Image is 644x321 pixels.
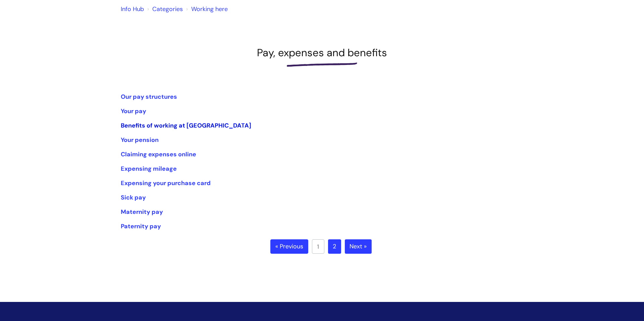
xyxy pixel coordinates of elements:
a: Sick pay [121,193,146,202]
a: Our pay structures [121,93,177,101]
a: Working here [191,5,228,13]
h1: Pay, expenses and benefits [121,47,523,59]
a: Your pension [121,136,159,144]
a: Benefits of working at [GEOGRAPHIC_DATA] [121,122,251,130]
a: « Previous [270,239,308,254]
a: 2 [328,239,341,254]
li: Solution home [146,4,183,14]
a: Claiming expenses online [121,150,196,158]
a: Expensing mileage [121,165,177,173]
a: Paternity pay [121,222,161,230]
a: 1 [312,239,324,254]
a: Maternity pay [121,208,163,216]
a: Categories [152,5,183,13]
a: Next » [345,239,372,254]
li: Working here [184,4,228,14]
a: Expensing your purchase card [121,179,211,187]
a: Your pay [121,107,146,115]
a: Info Hub [121,5,144,13]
